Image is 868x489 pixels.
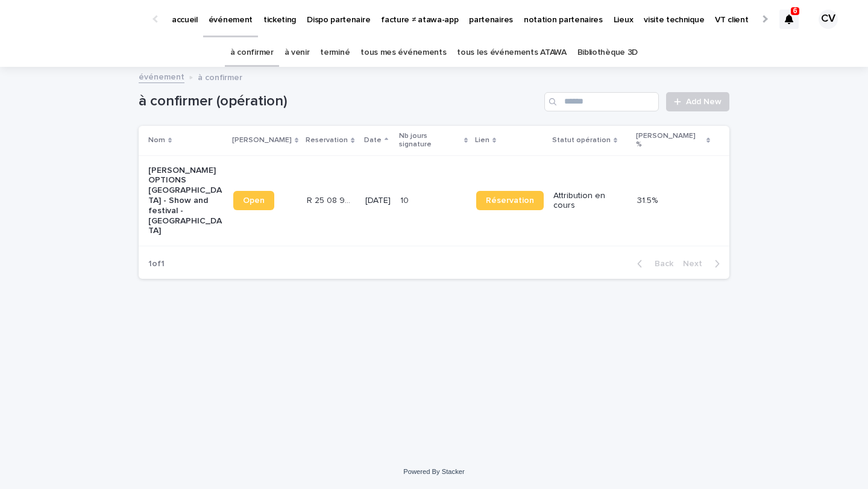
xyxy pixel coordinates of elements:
p: 1 of 1 [139,249,174,279]
p: R 25 08 964 [307,193,358,206]
span: Add New [686,98,722,106]
span: Open [243,196,265,205]
a: Bibliothèque 3D [577,39,638,67]
p: Nb jours signature [399,129,461,152]
a: terminé [320,39,350,67]
h1: à confirmer (opération) [139,93,539,110]
div: CV [819,10,838,29]
p: [PERSON_NAME] % [636,129,703,152]
a: à confirmer [230,39,274,67]
input: Search [544,92,659,111]
p: Lien [475,134,489,147]
a: Powered By Stacker [403,468,464,475]
p: [PERSON_NAME] [232,134,292,147]
span: Back [647,260,673,268]
a: tous mes événements [360,39,446,67]
a: Réservation [476,191,544,210]
img: Ls34BcGeRexTGTNfXpUC [24,7,141,31]
span: Réservation [486,196,534,205]
p: Nom [148,134,165,147]
tr: [PERSON_NAME] OPTIONS [GEOGRAPHIC_DATA] - Show and festival - [GEOGRAPHIC_DATA]OpenR 25 08 964R 2... [139,155,729,246]
a: à venir [285,39,310,67]
a: événement [139,69,184,83]
div: 6 [779,10,799,29]
p: Reservation [306,134,348,147]
p: Attribution en cours [553,191,627,211]
p: à confirmer [198,70,242,83]
p: [DATE] [365,196,391,206]
p: Statut opération [552,134,611,147]
p: 10 [400,193,411,206]
a: tous les événements ATAWA [457,39,566,67]
p: 31.5% [637,193,660,206]
button: Back [627,258,678,269]
button: Next [678,258,729,269]
p: Date [364,134,382,147]
p: [PERSON_NAME] OPTIONS [GEOGRAPHIC_DATA] - Show and festival - [GEOGRAPHIC_DATA] [148,166,224,237]
span: Next [683,260,709,268]
p: 6 [793,7,797,15]
a: Open [233,191,274,210]
a: Add New [666,92,729,111]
